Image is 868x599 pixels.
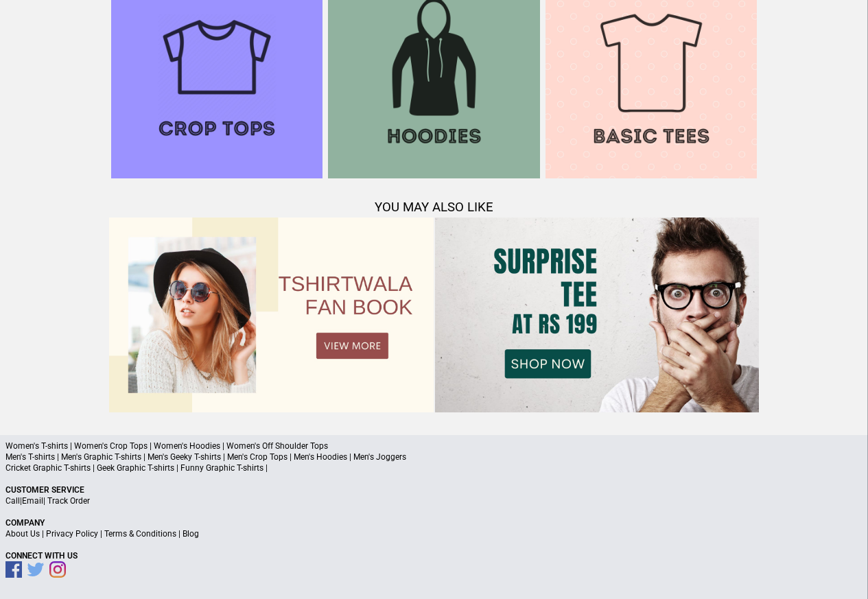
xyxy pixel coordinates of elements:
[5,550,863,561] p: Connect With Us
[5,528,863,539] p: | | |
[46,529,98,539] a: Privacy Policy
[183,529,199,539] a: Blog
[5,529,40,539] a: About Us
[5,462,863,473] p: Cricket Graphic T-shirts | Geek Graphic T-shirts | Funny Graphic T-shirts |
[5,484,863,495] p: Customer Service
[5,451,863,462] p: Men's T-shirts | Men's Graphic T-shirts | Men's Geeky T-shirts | Men's Crop Tops | Men's Hoodies ...
[375,200,493,215] span: YOU MAY ALSO LIKE
[5,496,20,506] a: Call
[5,495,863,506] p: | |
[5,517,863,528] p: Company
[22,496,43,506] a: Email
[47,496,90,506] a: Track Order
[104,529,176,539] a: Terms & Conditions
[5,441,863,451] p: Women's T-shirts | Women's Crop Tops | Women's Hoodies | Women's Off Shoulder Tops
